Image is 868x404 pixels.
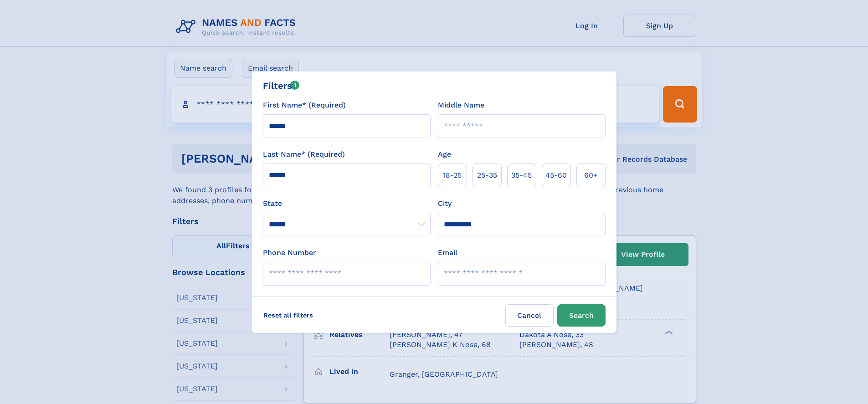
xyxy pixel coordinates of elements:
[505,304,554,327] label: Cancel
[557,304,606,327] button: Search
[438,149,451,160] label: Age
[545,170,567,181] span: 45‑60
[443,170,462,181] span: 18‑25
[263,100,346,111] label: First Name* (Required)
[438,100,484,111] label: Middle Name
[438,247,457,258] label: Email
[263,79,300,92] div: Filters
[477,170,497,181] span: 25‑35
[511,170,532,181] span: 35‑45
[584,170,598,181] span: 60+
[263,149,345,160] label: Last Name* (Required)
[263,247,316,258] label: Phone Number
[438,198,452,209] label: City
[263,198,431,209] label: State
[257,304,319,326] label: Reset all filters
